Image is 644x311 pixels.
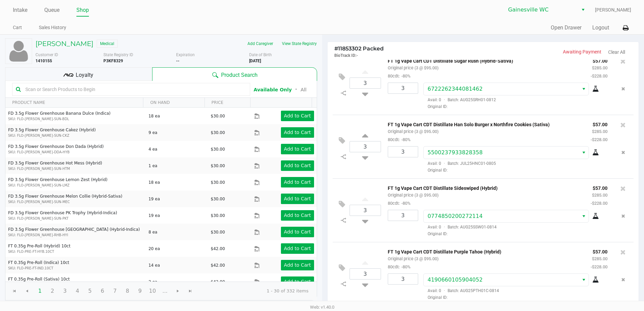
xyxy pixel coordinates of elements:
p: $57.00 [591,247,607,254]
p: $57.00 [591,57,607,64]
span: -80% [400,73,410,79]
td: 19 ea [145,191,208,207]
small: Original price (3 @ $95.00) [388,65,438,70]
p: SKU: FLO-PRE-FT-HYB.10CT [8,249,143,254]
span: Expiration [176,52,195,57]
small: -$228.00 [591,264,607,269]
button: All [301,86,306,93]
inline-svg: Split item qty to new line [338,89,350,97]
kendo-pager-info: 1 - 30 of 332 items [202,288,309,294]
inline-svg: Split item qty to new line [338,216,350,225]
button: Open Drawer [551,24,581,32]
span: · [441,97,448,102]
span: Page 10 [146,285,159,297]
button: Add to Cart [281,160,314,171]
span: State Registry ID [103,52,133,57]
td: FD 3.5g Flower Greenhouse Hot Mess (Hybrid) [5,157,145,174]
span: Customer ID [35,52,58,57]
button: Select [579,147,589,159]
span: $42.00 [211,280,225,284]
button: Select [578,4,588,16]
span: 6722262344081462 [428,86,483,92]
span: -80% [400,201,410,206]
span: Page 6 [96,285,109,297]
span: Original ID: [423,231,607,237]
app-button-loader: Add to Cart [284,163,311,168]
app-button-loader: Add to Cart [284,113,311,118]
span: Go to the previous page [21,285,33,297]
small: Original price (3 @ $95.00) [388,193,438,198]
span: Go to the next page [175,288,181,294]
button: Add to Cart [281,177,314,187]
button: Logout [592,24,609,32]
span: ᛫ [292,86,301,93]
span: Medical [97,40,118,48]
p: SKU: FLO-[PERSON_NAME]-SUN-LMZ [8,183,143,188]
span: Page 1 [33,285,46,297]
span: Page 11 [159,285,171,297]
td: FD 3.5g Flower Greenhouse Banana Dulce (Indica) [5,108,145,124]
span: - [356,53,358,58]
a: Sales History [39,23,66,32]
span: Page 2 [46,285,59,297]
small: $285.00 [592,129,607,134]
button: Add to Cart [281,276,314,287]
app-button-loader: Add to Cart [284,229,311,235]
p: SKU: FLO-[PERSON_NAME]-RHB-HYI [8,232,143,238]
b: 1410155 [35,59,52,63]
th: PRICE [205,98,251,108]
button: Add to Cart [281,227,314,237]
a: Cart [13,23,22,32]
td: 2 ea [145,273,208,290]
button: Add to Cart [281,194,314,204]
span: -80% [400,137,410,142]
a: Shop [76,5,89,15]
span: $30.00 [211,130,225,135]
td: 4 ea [145,141,208,157]
span: 0774850200272114 [428,213,483,219]
span: Date of Birth [249,52,272,57]
span: 4190660105904052 [428,276,483,283]
span: Web: v1.40.0 [310,305,334,310]
span: Page 4 [71,285,84,297]
button: Remove the package from the orderLine [619,273,628,286]
p: FT 1g Vape Cart CDT Distillate Han Solo Burger x Northfire Cookies (Sativa) [388,120,580,127]
small: -$228.00 [591,73,607,79]
button: Select [579,274,589,286]
button: Select [579,83,589,95]
td: 19 ea [145,207,208,224]
span: Avail: 0 Batch: AUG25PTH01C-0814 [423,288,499,293]
td: 18 ea [145,108,208,124]
span: # [334,45,338,52]
td: 9 ea [145,124,208,141]
span: Original ID: [423,167,607,173]
b: [DATE] [249,59,261,63]
p: SKU: FLO-[PERSON_NAME]-DDA-HYB [8,150,143,155]
th: ON HAND [143,98,204,108]
a: Queue [44,5,59,15]
td: 8 ea [145,224,208,240]
span: $30.00 [211,230,225,235]
p: Awaiting Payment [483,48,601,55]
app-button-loader: Add to Cart [284,213,311,218]
td: 14 ea [145,257,208,273]
span: $30.00 [211,213,225,218]
small: $285.00 [592,65,607,70]
td: FT 0.35g Pre-Roll (Sativa) 10ct [5,273,145,290]
small: 80cdt: [388,201,410,206]
button: Add to Cart [281,144,314,154]
span: $42.00 [211,246,225,251]
p: $57.00 [591,120,607,127]
td: FD 3.5g Flower Greenhouse PK Trophy (Hybrid-Indica) [5,207,145,224]
p: $57.00 [591,184,607,191]
span: Gainesville WC [508,6,574,14]
button: Add to Cart [281,243,314,254]
td: FD 3.5g Flower Greenhouse Lemon Zest (Hybrid) [5,174,145,191]
span: [PERSON_NAME] [595,6,631,14]
span: $30.00 [211,147,225,152]
p: FT 1g Vape Cart CDT Distillate Sugar Rush (Hybrid-Sativa) [388,57,580,64]
h5: [PERSON_NAME] [35,40,93,48]
button: Add to Cart [281,260,314,270]
app-button-loader: Add to Cart [284,130,311,135]
app-button-loader: Add to Cart [284,146,311,152]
